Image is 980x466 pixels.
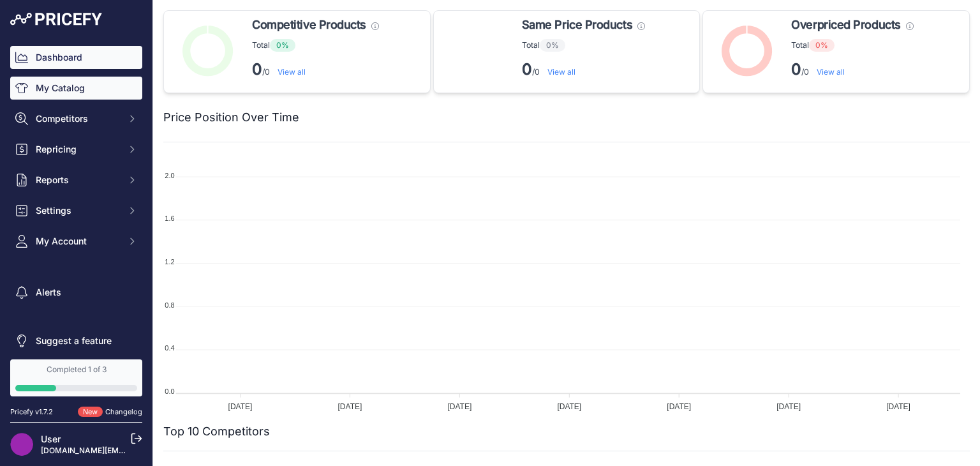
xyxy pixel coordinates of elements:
span: Reports [36,174,119,186]
span: Overpriced Products [791,16,900,34]
tspan: 1.2 [165,258,174,266]
a: [DOMAIN_NAME][EMAIL_ADDRESS][DOMAIN_NAME] [41,446,238,455]
button: Settings [10,199,142,222]
a: View all [278,67,306,77]
tspan: 0.4 [165,344,174,352]
span: 0% [809,39,835,52]
button: Reports [10,169,142,192]
span: 0% [540,39,565,52]
button: My Account [10,230,142,253]
tspan: [DATE] [667,402,691,411]
tspan: [DATE] [228,402,253,411]
a: My Catalog [10,77,142,100]
strong: 0 [252,60,262,79]
tspan: 2.0 [165,172,174,179]
p: /0 [522,59,645,80]
a: Completed 1 of 3 [10,359,142,396]
div: Pricefy v1.7.2 [10,407,53,417]
a: View all [547,67,575,77]
p: /0 [252,59,379,80]
span: Same Price Products [522,16,632,34]
p: Total [791,39,913,52]
p: /0 [791,59,913,80]
tspan: [DATE] [776,402,801,411]
img: Pricefy Logo [10,13,102,26]
strong: 0 [522,60,532,79]
p: Total [252,39,379,52]
span: Competitors [36,112,119,125]
button: Repricing [10,138,142,161]
tspan: 0.0 [165,387,174,395]
button: Competitors [10,107,142,130]
span: Competitive Products [252,16,366,34]
a: User [41,433,61,444]
span: Settings [36,204,119,217]
tspan: [DATE] [338,402,362,411]
a: Dashboard [10,46,142,69]
a: View all [817,67,845,77]
span: My Account [36,235,119,248]
a: Changelog [105,407,142,416]
p: Total [522,39,645,52]
strong: 0 [791,60,801,79]
tspan: [DATE] [447,402,471,411]
tspan: [DATE] [886,402,910,411]
a: Suggest a feature [10,329,142,352]
h2: Top 10 Competitors [163,423,270,440]
nav: Sidebar [10,46,142,352]
tspan: 1.6 [165,214,174,222]
span: 0% [270,39,295,52]
a: Alerts [10,281,142,304]
tspan: 0.8 [165,301,174,309]
div: Completed 1 of 3 [15,365,137,375]
span: New [78,407,103,417]
h2: Price Position Over Time [163,109,299,126]
span: Repricing [36,143,119,156]
tspan: [DATE] [557,402,581,411]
